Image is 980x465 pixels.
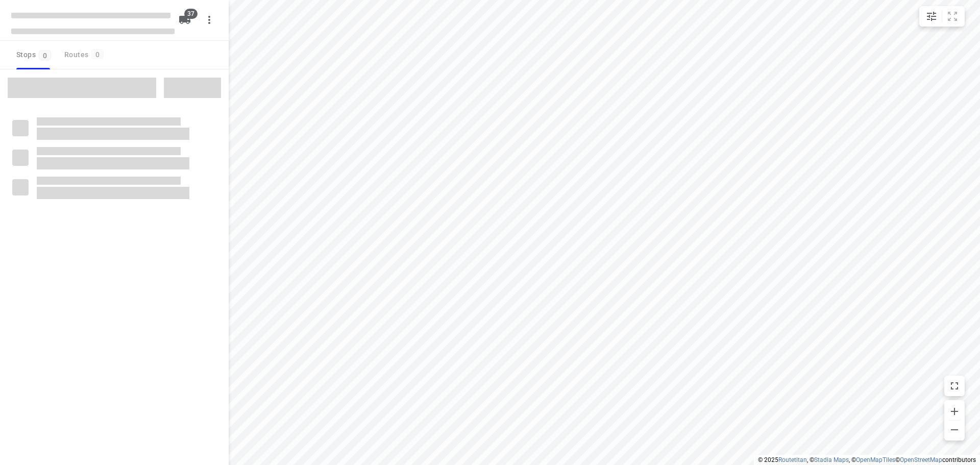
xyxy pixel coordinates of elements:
[778,456,807,463] a: Routetitan
[921,6,942,27] button: Map settings
[919,6,965,27] div: small contained button group
[758,456,976,463] li: © 2025 , © , © © contributors
[900,456,942,463] a: OpenStreetMap
[814,456,849,463] a: Stadia Maps
[856,456,895,463] a: OpenMapTiles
